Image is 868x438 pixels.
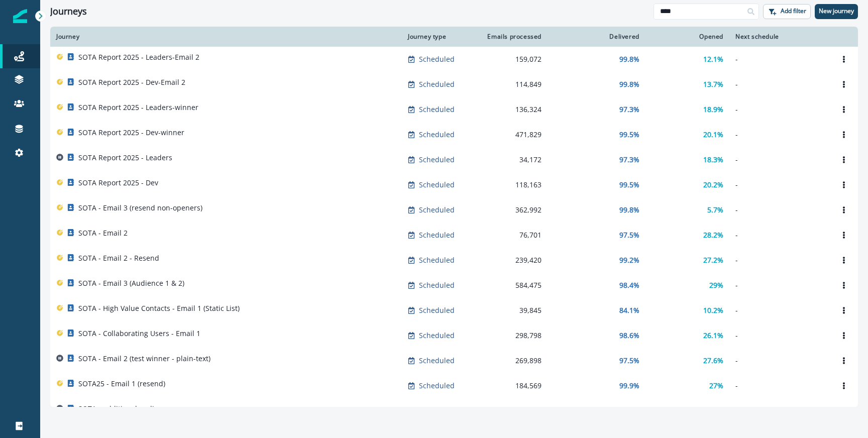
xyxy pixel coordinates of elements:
[483,406,541,416] div: 0
[78,278,184,288] p: SOTA - Email 3 (Audience 1 & 2)
[78,102,198,113] p: SOTA Report 2025 - Leaders-winner
[483,205,541,215] div: 362,992
[78,52,199,62] p: SOTA Report 2025 - Leaders-Email 2
[408,33,471,41] div: Journey type
[50,72,858,97] a: SOTA Report 2025 - Dev-Email 2Scheduled114,84999.8%13.7%-Options
[619,230,639,240] p: 97.5%
[703,305,723,315] p: 10.2%
[483,356,541,366] div: 269,898
[483,104,541,115] div: 136,324
[78,328,200,339] p: SOTA - Collaborating Users - Email 1
[50,6,87,17] h1: Journeys
[836,177,852,192] button: Options
[763,4,811,19] button: Add filter
[419,406,455,416] p: Scheduled
[709,280,723,290] p: 29%
[483,331,541,341] div: 298,798
[735,331,824,341] p: -
[836,278,852,293] button: Options
[78,153,172,163] p: SOTA Report 2025 - Leaders
[78,128,184,138] p: SOTA Report 2025 - Dev-winner
[419,130,455,140] p: Scheduled
[703,79,723,89] p: 13.7%
[735,381,824,391] p: -
[703,180,723,190] p: 20.2%
[50,197,858,223] a: SOTA - Email 3 (resend non-openers)Scheduled362,99299.8%5.7%-Options
[735,130,824,140] p: -
[483,79,541,89] div: 114,849
[836,228,852,243] button: Options
[78,253,159,263] p: SOTA - Email 2 - Resend
[652,406,723,416] div: -
[419,305,455,315] p: Scheduled
[836,52,852,67] button: Options
[78,354,210,364] p: SOTA - Email 2 (test winner - plain-text)
[836,77,852,92] button: Options
[419,54,455,64] p: Scheduled
[50,248,858,273] a: SOTA - Email 2 - ResendScheduled239,42099.2%27.2%-Options
[78,178,158,188] p: SOTA Report 2025 - Dev
[50,122,858,147] a: SOTA Report 2025 - Dev-winnerScheduled471,82999.5%20.1%-Options
[735,406,824,416] p: -
[78,303,240,313] p: SOTA - High Value Contacts - Email 1 (Static List)
[483,130,541,140] div: 471,829
[619,381,639,391] p: 99.9%
[483,305,541,315] div: 39,845
[50,323,858,348] a: SOTA - Collaborating Users - Email 1Scheduled298,79898.6%26.1%-Options
[735,255,824,265] p: -
[419,356,455,366] p: Scheduled
[709,381,723,391] p: 27%
[50,147,858,172] a: SOTA Report 2025 - LeadersScheduled34,17297.3%18.3%-Options
[50,348,858,373] a: SOTA - Email 2 (test winner - plain-text)Scheduled269,89897.5%27.6%-Options
[619,180,639,190] p: 99.5%
[50,398,858,423] a: SOTA - additional audienceScheduled0---Options
[735,305,824,315] p: -
[735,205,824,215] p: -
[483,255,541,265] div: 239,420
[836,202,852,217] button: Options
[836,353,852,368] button: Options
[78,379,165,389] p: SOTA25 - Email 1 (resend)
[619,255,639,265] p: 99.2%
[836,403,852,418] button: Options
[554,33,639,41] div: Delivered
[554,406,639,416] div: -
[619,79,639,89] p: 99.8%
[781,8,806,15] p: Add filter
[419,205,455,215] p: Scheduled
[419,331,455,341] p: Scheduled
[50,223,858,248] a: SOTA - Email 2Scheduled76,70197.5%28.2%-Options
[13,9,27,23] img: Inflection
[836,152,852,167] button: Options
[735,155,824,165] p: -
[703,331,723,341] p: 26.1%
[619,356,639,366] p: 97.5%
[703,104,723,115] p: 18.9%
[419,180,455,190] p: Scheduled
[703,356,723,366] p: 27.6%
[707,205,723,215] p: 5.7%
[50,172,858,197] a: SOTA Report 2025 - DevScheduled118,16399.5%20.2%-Options
[483,33,541,41] div: Emails processed
[735,104,824,115] p: -
[78,203,202,213] p: SOTA - Email 3 (resend non-openers)
[836,102,852,117] button: Options
[50,273,858,298] a: SOTA - Email 3 (Audience 1 & 2)Scheduled584,47598.4%29%-Options
[78,404,170,414] p: SOTA - additional audience
[419,381,455,391] p: Scheduled
[735,180,824,190] p: -
[50,97,858,122] a: SOTA Report 2025 - Leaders-winnerScheduled136,32497.3%18.9%-Options
[703,255,723,265] p: 27.2%
[50,373,858,398] a: SOTA25 - Email 1 (resend)Scheduled184,56999.9%27%-Options
[815,4,858,19] button: New journey
[836,303,852,318] button: Options
[735,280,824,290] p: -
[483,280,541,290] div: 584,475
[483,180,541,190] div: 118,163
[735,356,824,366] p: -
[836,328,852,343] button: Options
[619,54,639,64] p: 99.8%
[836,127,852,142] button: Options
[78,228,128,238] p: SOTA - Email 2
[419,104,455,115] p: Scheduled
